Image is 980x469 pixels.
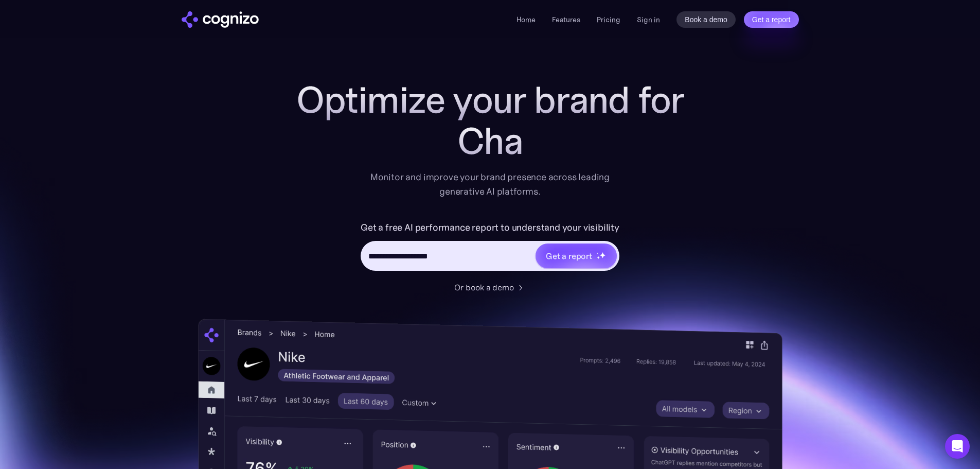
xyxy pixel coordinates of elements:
[361,219,619,236] label: Get a free AI performance report to understand your visibility
[534,242,618,269] a: Get a reportstarstarstar
[676,11,736,28] a: Book a demo
[182,11,259,28] img: cognizo logo
[597,15,620,24] a: Pricing
[516,15,536,24] a: Home
[597,252,598,254] img: star
[546,250,592,262] div: Get a report
[361,219,619,276] form: Hero URL Input Form
[364,170,617,199] div: Monitor and improve your brand presence across leading generative AI platforms.
[552,15,580,24] a: Features
[637,13,660,26] a: Sign in
[599,252,606,258] img: star
[597,256,600,259] img: star
[284,79,696,120] h1: Optimize your brand for
[284,120,696,162] div: Cha
[744,11,799,28] a: Get a report
[454,281,514,293] div: Or book a demo
[182,11,259,28] a: home
[945,434,970,459] div: Open Intercom Messenger
[454,281,526,293] a: Or book a demo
